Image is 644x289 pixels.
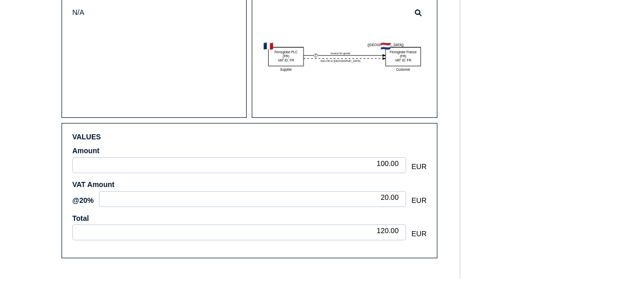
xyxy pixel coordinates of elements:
[274,50,297,54] text: Ferroglobe PLC
[72,147,427,155] label: Amount
[400,54,407,58] text: (FR)
[278,58,294,62] text: VAT ID: FR
[411,230,427,238] span: EUR
[320,59,360,63] textpath: from FR to [GEOGRAPHIC_DATA]
[280,68,292,72] text: Supplier
[315,54,317,57] text: T
[99,191,407,207] div: 20.00
[396,68,411,71] text: Customer
[395,58,411,62] text: VAT ID: FR
[411,162,427,171] span: EUR
[72,180,427,189] label: VAT Amount
[72,224,406,240] div: 120.00
[72,214,427,222] label: Total
[331,52,351,55] textpath: Invoice for goods
[72,196,94,204] label: @20%
[390,50,417,54] text: Ferroglobe France
[72,134,427,139] h3: Values
[368,43,404,47] text: ([GEOGRAPHIC_DATA])
[72,8,144,16] div: N/A
[72,157,406,173] div: 100.00
[283,54,289,58] text: (FR)
[411,196,427,204] span: EUR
